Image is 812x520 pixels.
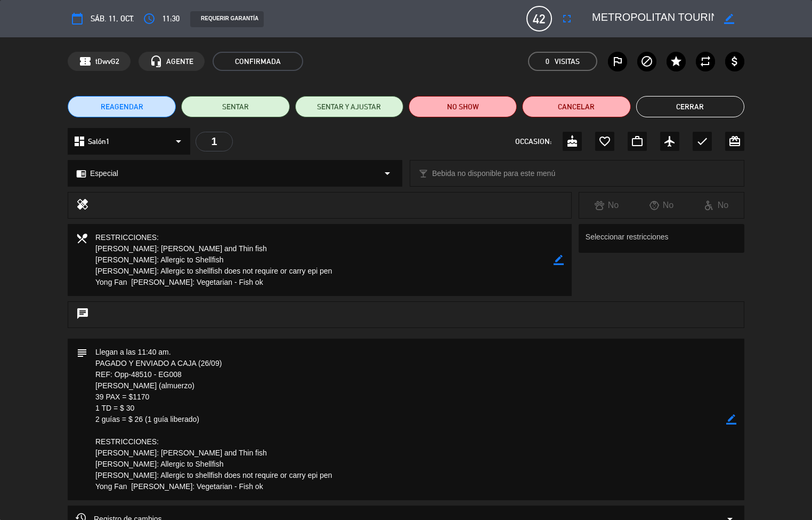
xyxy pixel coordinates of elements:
i: work_outline [631,135,644,148]
button: Cancelar [522,96,630,117]
i: airplanemode_active [663,135,676,148]
i: star [670,55,683,68]
i: outlined_flag [611,55,624,68]
i: border_color [554,255,564,265]
i: local_bar [418,169,428,179]
button: REAGENDAR [68,96,176,117]
i: dashboard [73,135,86,148]
div: 1 [196,132,233,151]
button: calendar_today [68,9,87,28]
div: No [634,198,689,212]
i: cake [566,135,579,148]
i: check [696,135,709,148]
em: Visitas [555,55,580,68]
button: Cerrar [636,96,744,117]
i: fullscreen [561,12,573,25]
i: healing [76,198,89,213]
i: attach_money [728,55,741,68]
i: block [640,55,653,68]
span: OCCASION: [515,135,551,148]
span: Especial [90,167,118,180]
span: 42 [526,6,552,31]
div: No [689,198,744,212]
span: REAGENDAR [101,101,143,113]
button: access_time [140,9,159,28]
div: REQUERIR GARANTÍA [190,11,264,27]
i: chrome_reader_mode [76,169,86,179]
span: sáb. 11, oct. [91,12,134,25]
button: SENTAR Y AJUSTAR [295,96,403,117]
i: border_color [724,14,734,24]
i: local_dining [76,232,87,244]
button: SENTAR [181,96,289,117]
span: tDwvG2 [95,55,119,68]
i: access_time [143,12,156,25]
i: repeat [699,55,712,68]
i: arrow_drop_down [381,167,394,180]
span: 0 [546,55,549,68]
i: border_color [726,414,736,425]
span: 11:30 [163,12,180,25]
span: confirmation_number [79,55,92,68]
span: Salón1 [88,135,110,148]
i: chat [76,307,89,322]
i: calendar_today [71,12,84,25]
i: headset_mic [150,55,163,68]
span: AGENTE [166,55,193,68]
div: No [579,198,634,212]
span: Bebida no disponible para este menú [432,167,555,180]
i: subject [76,347,87,358]
i: card_giftcard [728,135,741,148]
i: favorite_border [598,135,611,148]
span: CONFIRMADA [213,52,303,71]
i: arrow_drop_down [172,135,185,148]
button: NO SHOW [409,96,517,117]
button: fullscreen [557,9,576,28]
